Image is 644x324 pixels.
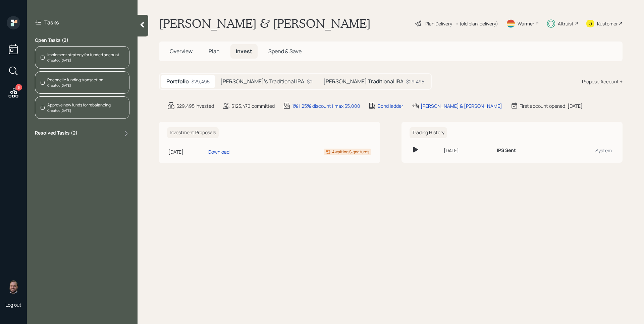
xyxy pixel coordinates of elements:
[421,102,502,109] div: [PERSON_NAME] & [PERSON_NAME]
[268,48,302,55] span: Spend & Save
[170,48,193,55] span: Overview
[47,83,103,88] div: Created [DATE]
[159,16,371,31] h1: [PERSON_NAME] & [PERSON_NAME]
[518,20,534,27] div: Warmer
[15,84,22,91] div: 6
[323,78,404,85] h5: [PERSON_NAME] Traditional IRA
[35,37,129,44] label: Open Tasks ( 3 )
[47,52,119,58] div: Implement strategy for funded account
[208,148,229,155] div: Download
[47,102,111,108] div: Approve new funds for rebalancing
[35,130,77,138] label: Resolved Tasks ( 2 )
[292,102,360,109] div: 1% | 25% discount | max $5,000
[307,78,313,85] div: $0
[520,102,583,109] div: First account opened: [DATE]
[176,102,214,109] div: $29,495 invested
[497,148,516,153] h6: IPS Sent
[44,19,59,26] label: Tasks
[231,102,275,109] div: $125,470 committed
[5,302,21,308] div: Log out
[425,20,452,27] div: Plan Delivery
[47,77,103,83] div: Reconcile funding transaction
[220,78,304,85] h5: [PERSON_NAME]'s Traditional IRA
[558,20,574,27] div: Altruist
[582,78,623,85] div: Propose Account +
[378,102,403,109] div: Bond ladder
[209,48,220,55] span: Plan
[236,48,252,55] span: Invest
[560,147,612,154] div: System
[166,78,189,85] h5: Portfolio
[597,20,618,27] div: Kustomer
[7,280,20,294] img: james-distasi-headshot.png
[444,147,492,154] div: [DATE]
[192,78,210,85] div: $29,495
[332,149,369,155] div: Awaiting Signatures
[168,148,206,155] div: [DATE]
[455,20,498,27] div: • (old plan-delivery)
[410,127,447,138] h6: Trading History
[47,58,119,63] div: Created [DATE]
[47,108,111,113] div: Created [DATE]
[167,127,219,138] h6: Investment Proposals
[406,78,424,85] div: $29,495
